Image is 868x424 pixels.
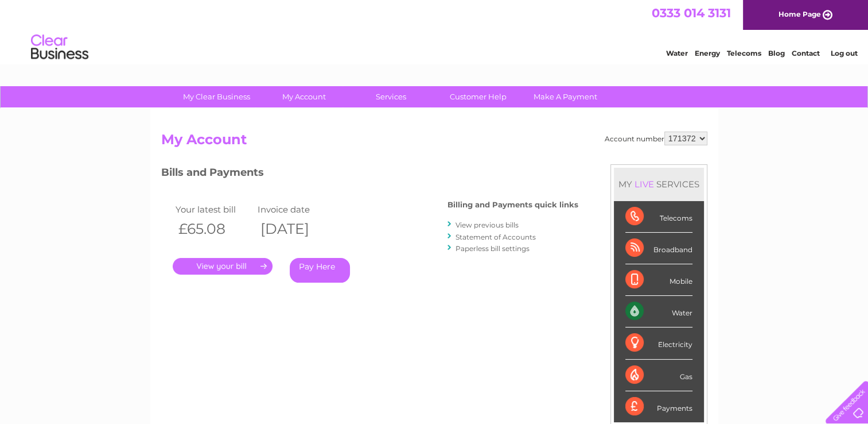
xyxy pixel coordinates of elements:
[768,49,785,57] a: Blog
[431,86,526,107] a: Customer Help
[173,258,273,275] a: .
[161,132,707,153] h2: My Account
[830,49,857,57] a: Log out
[625,264,692,296] div: Mobile
[344,86,438,107] a: Services
[456,221,519,229] a: View previous bills
[652,6,731,20] a: 0333 014 3131
[30,30,89,65] img: logo.png
[456,233,536,241] a: Statement of Accounts
[456,244,530,253] a: Paperless bill settings
[605,132,707,145] div: Account number
[625,360,692,391] div: Gas
[695,49,720,57] a: Energy
[792,49,820,57] a: Contact
[518,86,613,107] a: Make A Payment
[727,49,761,57] a: Telecoms
[625,201,692,233] div: Telecoms
[614,168,704,201] div: MY SERVICES
[625,391,692,422] div: Payments
[164,6,706,56] div: Clear Business is a trading name of Verastar Limited (registered in [GEOGRAPHIC_DATA] No. 3667643...
[625,327,692,359] div: Electricity
[447,201,578,209] h4: Billing and Payments quick links
[173,202,255,217] td: Your latest bill
[255,217,337,241] th: [DATE]
[632,179,656,190] div: LIVE
[169,86,264,107] a: My Clear Business
[256,86,351,107] a: My Account
[625,233,692,264] div: Broadband
[161,164,578,184] h3: Bills and Payments
[255,202,337,217] td: Invoice date
[625,296,692,327] div: Water
[290,258,350,283] a: Pay Here
[666,49,688,57] a: Water
[173,217,255,241] th: £65.08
